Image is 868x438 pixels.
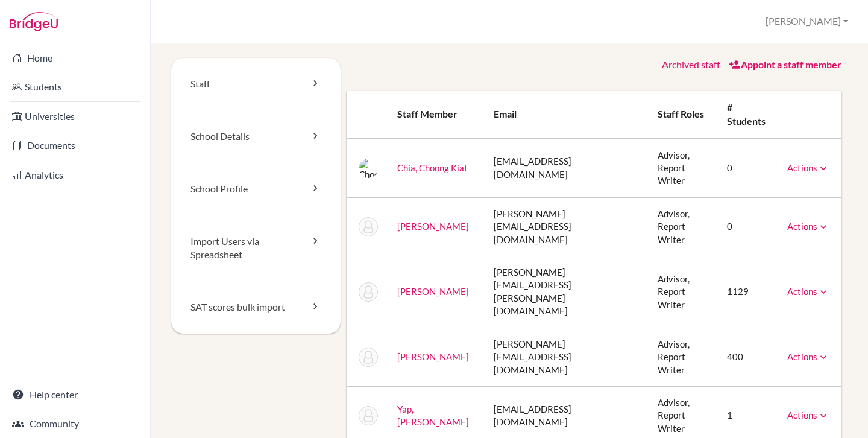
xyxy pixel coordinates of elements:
a: Help center [2,382,148,407]
td: [PERSON_NAME][EMAIL_ADDRESS][DOMAIN_NAME] [484,328,649,386]
a: Students [2,75,148,99]
a: Actions [787,162,829,173]
a: Import Users via Spreadsheet [171,215,341,282]
a: Community [2,411,148,436]
th: Staff roles [648,91,717,139]
a: Yap, [PERSON_NAME] [397,404,469,427]
a: Documents [2,133,148,157]
td: [PERSON_NAME][EMAIL_ADDRESS][PERSON_NAME][DOMAIN_NAME] [484,256,649,328]
a: [PERSON_NAME] [397,286,469,297]
a: Archived staff [662,59,720,70]
img: Choong Kiat Chia [359,159,378,178]
a: School Details [171,110,341,163]
a: [PERSON_NAME] [397,221,469,232]
a: Staff [171,58,341,110]
a: [PERSON_NAME] [397,351,469,362]
a: SAT scores bulk import [171,281,341,334]
a: Actions [787,351,829,362]
a: Actions [787,410,829,421]
img: Junita Devi Sockalingam [359,348,378,367]
img: Nicholas Chia [359,217,378,236]
td: Advisor, Report Writer [648,256,717,328]
a: Appoint a staff member [729,59,841,70]
a: Actions [787,286,829,297]
td: 1129 [717,256,778,328]
a: School Profile [171,163,341,215]
th: # students [717,91,778,139]
a: Actions [787,221,829,232]
td: 400 [717,328,778,386]
td: 0 [717,139,778,198]
td: [PERSON_NAME][EMAIL_ADDRESS][DOMAIN_NAME] [484,197,649,256]
td: Advisor, Report Writer [648,139,717,198]
th: Staff member [388,91,484,139]
a: Analytics [2,163,148,187]
td: Advisor, Report Writer [648,197,717,256]
a: Universities [2,104,148,129]
a: Chia, Choong Kiat [397,162,468,173]
button: [PERSON_NAME] [760,10,854,33]
a: Home [2,46,148,70]
th: Email [484,91,649,139]
img: Bridge-U [10,12,58,31]
img: Lin Lin Yap [359,406,378,425]
img: Junita Devi Sockalingam [359,282,378,302]
td: 0 [717,197,778,256]
td: Advisor, Report Writer [648,328,717,386]
td: [EMAIL_ADDRESS][DOMAIN_NAME] [484,139,649,198]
